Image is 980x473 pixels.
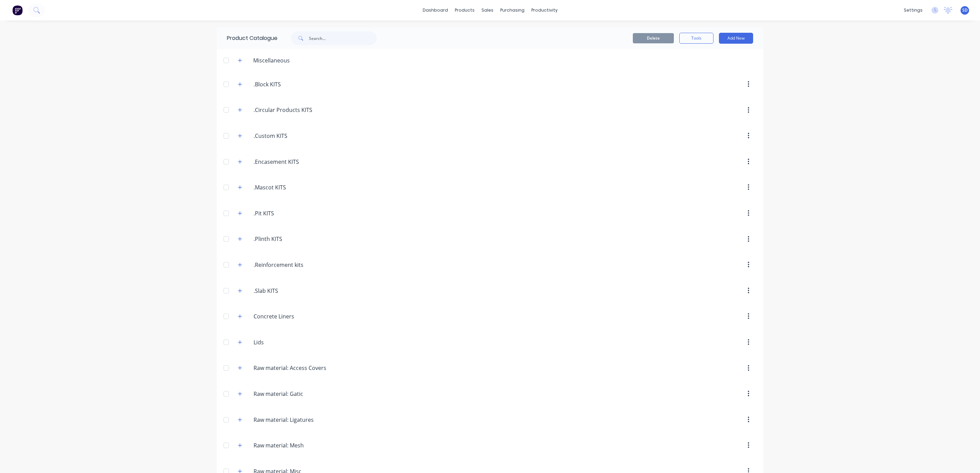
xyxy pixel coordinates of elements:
[719,33,753,44] button: Add New
[254,312,335,320] input: Enter category name
[478,5,497,15] div: sales
[254,338,335,346] input: Enter category name
[528,5,561,15] div: productivity
[497,5,528,15] div: purchasing
[962,7,968,13] span: SD
[254,183,335,191] input: Enter category name
[254,209,335,217] input: Enter category name
[633,33,674,43] button: Delete
[679,33,713,44] button: Tools
[248,56,295,64] div: Miscellaneous
[217,27,277,49] div: Product Catalogue
[254,132,335,140] input: Enter category name
[451,5,478,15] div: products
[254,441,335,449] input: Enter category name
[309,31,377,45] input: Search...
[254,364,335,372] input: Enter category name
[254,390,335,398] input: Enter category name
[254,80,335,88] input: Enter category name
[254,106,335,114] input: Enter category name
[254,261,335,269] input: Enter category name
[254,416,335,424] input: Enter category name
[254,287,335,295] input: Enter category name
[900,5,926,15] div: settings
[419,5,451,15] a: dashboard
[254,158,335,166] input: Enter category name
[254,235,335,243] input: Enter category name
[12,5,23,15] img: Factory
